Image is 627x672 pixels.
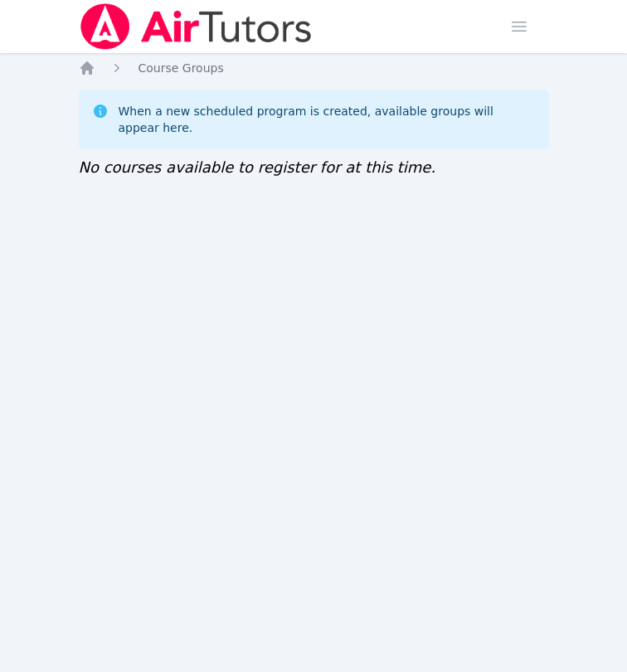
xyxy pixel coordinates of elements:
img: Air Tutors [79,3,313,50]
a: Course Groups [139,60,224,76]
span: Course Groups [139,61,224,75]
span: No courses available to register for at this time. [79,158,436,176]
div: When a new scheduled program is created, available groups will appear here. [119,103,536,136]
nav: Breadcrumb [79,60,549,76]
